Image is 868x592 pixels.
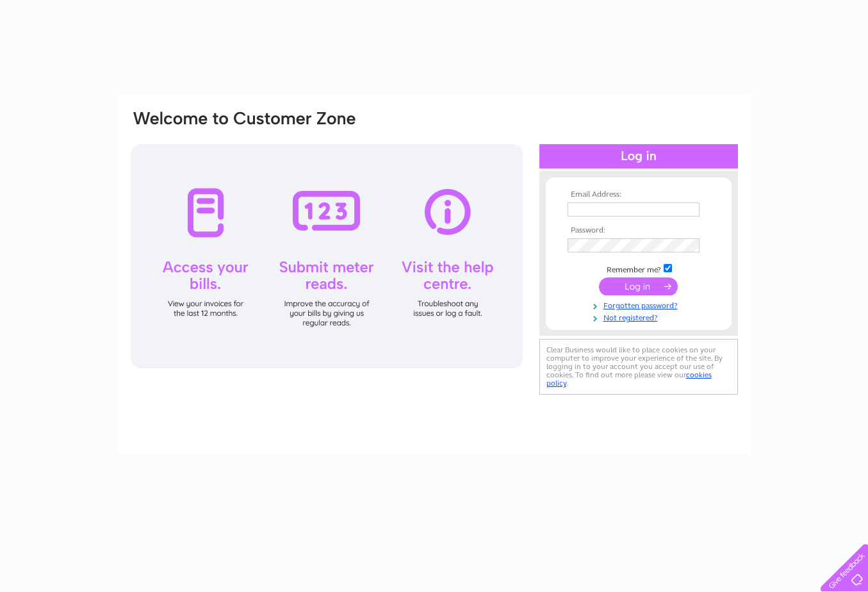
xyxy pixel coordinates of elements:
[564,262,713,275] td: Remember me?
[568,299,713,311] a: Forgotten password?
[564,190,713,199] th: Email Address:
[539,339,738,395] div: Clear Business would like to place cookies on your computer to improve your experience of the sit...
[599,277,678,295] input: Submit
[546,370,712,388] a: cookies policy
[564,226,713,235] th: Password:
[568,311,713,323] a: Not registered?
